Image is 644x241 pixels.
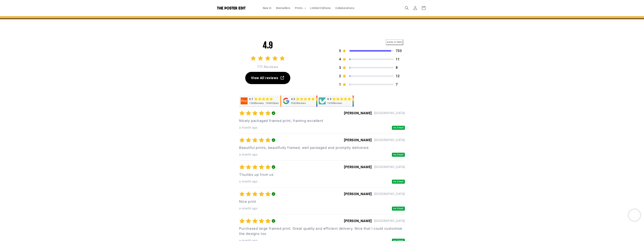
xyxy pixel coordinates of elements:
[239,152,258,157] button: a month ago
[374,137,405,143] p: [GEOGRAPHIC_DATA]
[392,153,405,157] button: via Email
[396,57,405,62] p: 11
[396,65,405,70] p: 8
[374,164,405,170] p: [GEOGRAPHIC_DATA]
[396,82,405,87] p: 7
[339,65,341,70] p: 3
[339,73,341,79] p: 2
[217,6,246,10] img: The Poster Edit
[293,4,308,12] summary: Prints
[308,4,333,12] a: Limited Editions
[392,180,405,184] button: via Email
[344,110,372,117] div: [PERSON_NAME]
[239,118,405,123] p: Nicely packaged framed print, framing excellent
[344,137,372,144] div: [PERSON_NAME]
[239,226,405,236] p: Purchased large framed print. Great quality and efficient delivery. Nice that I could customise t...
[392,126,405,130] button: via Email
[245,72,290,84] a: View All reviews
[396,48,405,54] p: 733
[239,145,405,150] p: Beautiful prints, beautifully framed, well packaged and promptly delivered.
[291,102,306,105] div: 3563 Reviews
[276,6,290,10] span: Bestsellers
[344,191,372,197] div: [PERSON_NAME]
[387,41,402,44] tspan: RATED STORES
[239,125,258,130] button: a month ago
[333,4,357,12] a: Collaborations
[327,102,342,105] div: 1659 Reviews
[403,4,411,12] summary: Search
[263,41,273,49] h2: 4.9
[257,63,278,70] p: 771 Reviews
[310,6,331,10] span: Limited Editions
[263,6,272,10] span: New In
[374,218,405,224] p: [GEOGRAPHIC_DATA]
[319,97,326,104] img: judgeme integration
[396,73,405,79] p: 12
[251,75,278,81] span: View All reviews
[339,48,341,54] p: 5
[239,179,258,184] button: a month ago
[274,4,293,12] a: Bestsellers
[291,97,295,101] div: 4.2
[374,191,405,197] p: [GEOGRAPHIC_DATA]
[344,164,372,170] div: [PERSON_NAME]
[249,102,264,105] div: 1546 Reviews
[261,4,274,12] a: New In
[295,6,303,10] span: Prints
[344,217,372,224] div: [PERSON_NAME]
[327,97,331,101] div: 4.9
[216,5,257,11] a: The Poster Edit
[339,82,341,87] p: 1
[239,206,258,211] button: a month ago
[241,97,248,104] img: etsy integration
[392,207,405,211] button: via Email
[239,172,405,177] p: Thumbs up from us
[283,97,290,104] img: google integration
[335,6,354,10] span: Collaborations
[249,97,253,101] div: 4.7
[374,110,405,116] p: [GEOGRAPHIC_DATA]
[265,102,279,105] div: 10400 Sales
[239,199,405,204] p: Nice print
[339,57,341,62] p: 4
[629,209,640,221] iframe: Chatra live chat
